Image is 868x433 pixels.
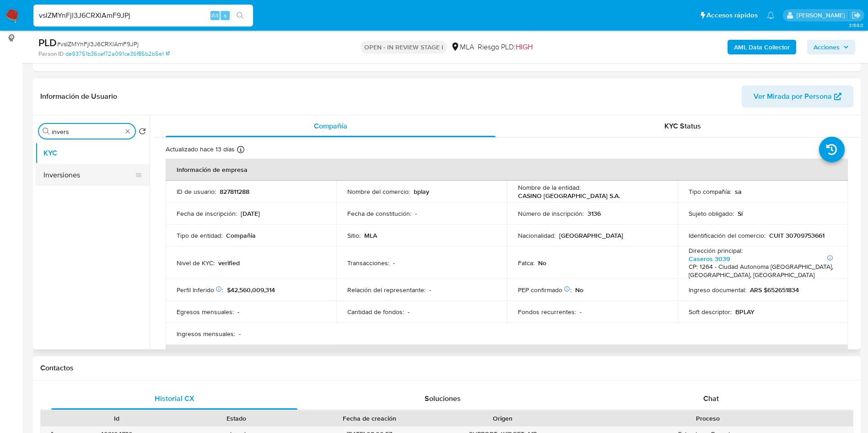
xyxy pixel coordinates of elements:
[559,231,623,240] p: [GEOGRAPHIC_DATA]
[166,145,235,154] p: Actualizado hace 13 días
[361,41,447,53] p: OPEN - IN REVIEW STAGE I
[538,259,546,267] p: No
[429,286,431,294] p: -
[414,187,429,196] p: bplay
[177,231,222,240] p: Tipo de entidad :
[183,414,290,423] div: Estado
[177,286,223,294] p: Perfil Inferido :
[347,259,389,267] p: Transacciones :
[211,11,219,20] span: Alt
[227,285,275,294] span: $42,560,009,314
[706,11,758,20] span: Accesos rápidos
[314,121,347,131] span: Compañía
[689,231,766,240] p: Identificación del comercio :
[797,11,848,20] p: mariaeugenia.sanchez@mercadolibre.com
[35,164,142,186] button: Inversiones
[237,308,239,316] p: -
[155,393,194,404] span: Historial CX
[735,187,742,196] p: sa
[807,40,855,54] button: Acciones
[689,308,732,316] p: Soft descriptor :
[52,128,122,136] input: Buscar
[241,209,260,218] p: [DATE]
[139,128,146,138] button: Volver al orden por defecto
[408,308,410,316] p: -
[689,209,734,218] p: Sujeto obligado :
[689,263,834,279] h4: CP: 1264 - Ciudad Autonoma [GEOGRAPHIC_DATA], [GEOGRAPHIC_DATA], [GEOGRAPHIC_DATA]
[425,393,461,404] span: Soluciones
[754,86,832,107] span: Ver Mirada por Persona
[124,128,131,135] button: Borrar
[689,286,746,294] p: Ingreso documental :
[35,142,150,164] button: KYC
[415,209,417,218] p: -
[40,92,117,101] h1: Información de Usuario
[518,259,534,267] p: Fatca :
[347,209,411,218] p: Fecha de constitución :
[224,11,226,20] span: s
[738,209,743,218] p: Sí
[220,187,249,196] p: 827811288
[518,231,555,240] p: Nacionalidad :
[518,308,576,316] p: Fondos recurrentes :
[750,286,799,294] p: ARS $652651834
[518,286,571,294] p: PEP confirmado :
[703,393,719,404] span: Chat
[177,308,234,316] p: Egresos mensuales :
[814,40,840,54] span: Acciones
[728,40,796,54] button: AML Data Collector
[518,209,584,218] p: Número de inscripción :
[769,231,825,240] p: CUIT 30709753661
[689,187,731,196] p: Tipo compañía :
[226,231,256,240] p: Compañia
[177,259,215,267] p: Nivel de KYC :
[40,364,853,373] h1: Contactos
[347,231,361,240] p: Sitio :
[347,187,410,196] p: Nombre del comercio :
[364,231,377,240] p: MLA
[33,10,253,21] input: Buscar usuario o caso...
[393,259,395,267] p: -
[742,86,853,107] button: Ver Mirada por Persona
[38,35,57,50] b: PLD
[239,330,241,338] p: -
[347,308,404,316] p: Cantidad de fondos :
[166,159,848,181] th: Información de empresa
[569,414,846,423] div: Proceso
[518,192,620,200] p: CASINO [GEOGRAPHIC_DATA] S.A.
[767,11,775,19] a: Notificaciones
[63,414,170,423] div: Id
[38,50,64,58] b: Person ID
[689,254,730,263] a: Caseros 3039
[177,330,235,338] p: Ingresos mensuales :
[451,42,474,52] div: MLA
[218,259,240,267] p: verified
[689,246,743,255] p: Dirección principal :
[852,11,861,20] a: Salir
[516,42,533,52] span: HIGH
[166,345,848,367] th: Datos de contacto
[734,40,790,54] b: AML Data Collector
[43,128,50,135] button: Buscar
[849,21,863,29] span: 3.158.0
[347,286,426,294] p: Relación del representante :
[588,209,601,218] p: 3136
[65,50,170,58] a: de93751b36cef72a091ce36f85b2b5e1
[303,414,437,423] div: Fecha de creación
[518,183,581,192] p: Nombre de la entidad :
[478,42,533,52] span: Riesgo PLD:
[231,9,249,22] button: search-icon
[57,39,139,48] span: # vsIZMYnFjl3J6CRXlAmF9JPj
[177,187,216,196] p: ID de usuario :
[177,209,237,218] p: Fecha de inscripción :
[580,308,582,316] p: -
[449,414,556,423] div: Origen
[575,286,583,294] p: No
[664,121,701,131] span: KYC Status
[735,308,755,316] p: BPLAY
